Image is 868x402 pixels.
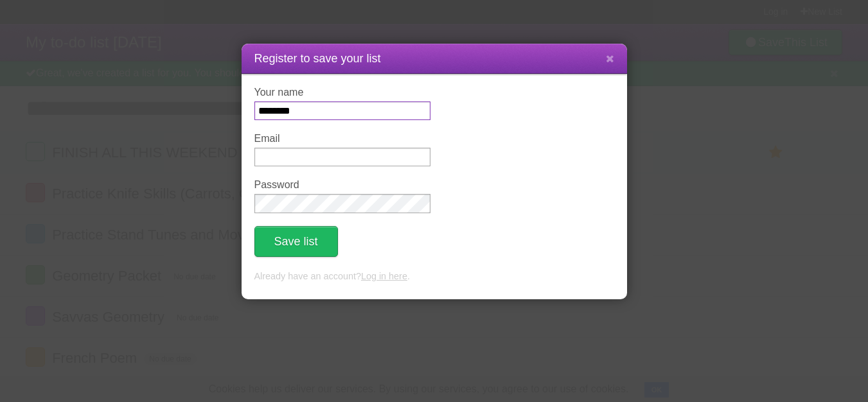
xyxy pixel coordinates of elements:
[254,270,614,284] p: Already have an account? .
[254,133,430,144] label: Email
[254,179,430,191] label: Password
[254,50,614,67] h1: Register to save your list
[254,87,430,98] label: Your name
[361,271,407,281] a: Log in here
[254,226,338,257] button: Save list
